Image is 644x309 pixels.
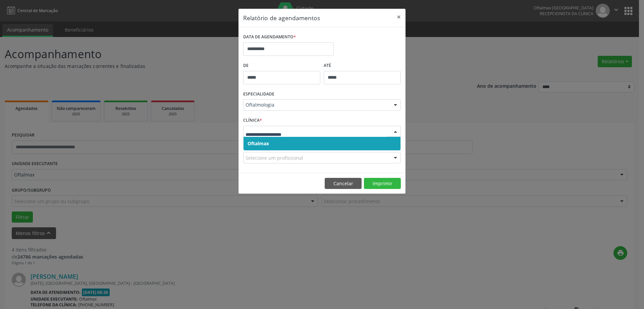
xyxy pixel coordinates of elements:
[243,13,320,22] h5: Relatório de agendamentos
[325,178,362,189] button: Cancelar
[248,140,269,147] span: Oftalmax
[243,115,262,126] label: CLÍNICA
[324,61,401,71] label: ATÉ
[246,102,387,108] span: Oftalmologia
[243,32,296,42] label: DATA DE AGENDAMENTO
[392,9,406,25] button: Close
[364,178,401,189] button: Imprimir
[246,154,303,161] span: Selecione um profissional
[243,61,320,71] label: De
[243,89,274,100] label: ESPECIALIDADE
